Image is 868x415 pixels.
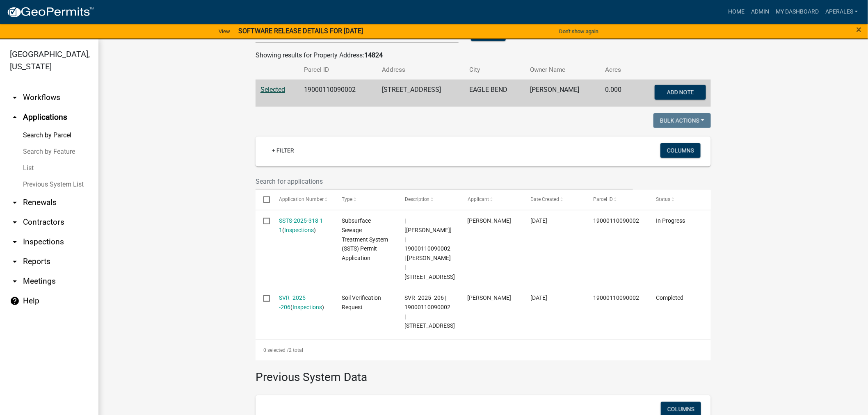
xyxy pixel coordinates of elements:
span: Date Created [530,196,559,202]
span: Type [342,196,353,202]
th: Address [377,60,465,80]
span: Description [405,196,430,202]
i: arrow_drop_down [10,93,20,103]
strong: 14824 [364,51,383,59]
i: arrow_drop_down [10,276,20,286]
span: 0 selected / [263,347,289,353]
div: ( ) [279,293,327,312]
th: Acres [600,60,633,80]
a: + Filter [265,143,301,158]
span: 19000110090002 [593,217,639,224]
a: aperales [822,4,861,20]
span: | [Brittany Tollefson] | 19000110090002 | VICTORIA M JOHNSON | 14824 625TH AVE [405,217,455,280]
i: arrow_drop_down [10,257,20,267]
td: EAGLE BEND [464,80,525,107]
datatable-header-cell: Status [648,190,711,210]
span: In Progress [656,217,685,224]
span: Scott M Ellingson [468,294,512,301]
td: [PERSON_NAME] [525,80,600,107]
i: arrow_drop_down [10,198,20,207]
td: [STREET_ADDRESS] [377,80,465,107]
span: × [857,24,862,35]
a: SSTS-2025-318 1 1 [279,217,323,233]
datatable-header-cell: Application Number [271,190,334,210]
a: SVR -2025 -206 [279,294,306,310]
span: Status [656,196,670,202]
i: arrow_drop_down [10,237,20,247]
datatable-header-cell: Date Created [523,190,585,210]
a: Inspections [293,304,322,310]
span: Application Number [279,196,324,202]
span: Add Note [667,89,694,95]
a: Admin [748,4,772,20]
datatable-header-cell: Parcel ID [585,190,648,210]
datatable-header-cell: Select [256,190,271,210]
a: Home [725,4,748,20]
div: 2 total [256,340,711,360]
i: arrow_drop_up [10,112,20,122]
a: Selected [260,86,285,93]
th: Parcel ID [299,60,377,80]
span: SVR -2025 -206 | 19000110090002 | 14824 625TH AVE [405,294,455,329]
button: Close [857,25,862,34]
span: Parcel ID [593,196,613,202]
span: Applicant [468,196,489,202]
i: help [10,296,20,306]
strong: SOFTWARE RELEASE DETAILS FOR [DATE] [238,27,363,35]
th: City [464,60,525,80]
span: 08/08/2025 [530,217,547,224]
th: Owner Name [525,60,600,80]
button: Don't show again [556,25,602,38]
span: 19000110090002 [593,294,639,301]
datatable-header-cell: Type [334,190,397,210]
h3: Previous System Data [256,360,711,386]
span: Subsurface Sewage Treatment System (SSTS) Permit Application [342,217,388,261]
button: Add Note [655,85,706,100]
span: 07/11/2025 [530,294,547,301]
i: arrow_drop_down [10,217,20,227]
span: Completed [656,294,683,301]
a: View [215,25,233,38]
input: Search for applications [256,173,633,190]
td: 19000110090002 [299,80,377,107]
div: ( ) [279,216,327,235]
datatable-header-cell: Applicant [460,190,523,210]
button: Columns [660,143,701,158]
span: Scott M Ellingson [468,217,512,224]
div: Showing results for Property Address: [256,50,711,60]
a: My Dashboard [772,4,822,20]
datatable-header-cell: Description [397,190,460,210]
td: 0.000 [600,80,633,107]
a: Inspections [285,227,314,233]
span: Soil Verification Request [342,294,381,310]
button: Bulk Actions [653,113,711,128]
